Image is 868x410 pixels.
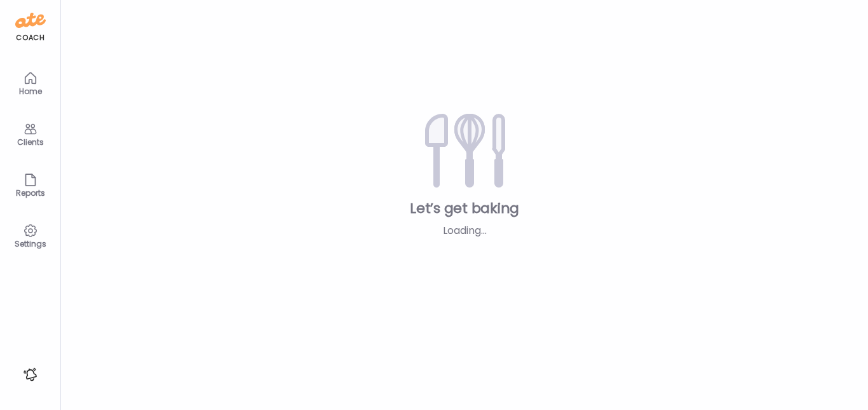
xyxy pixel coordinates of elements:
div: Settings [8,240,53,248]
div: Reports [8,189,53,197]
div: coach [16,32,44,43]
img: ate [15,10,46,31]
div: Home [8,87,53,95]
div: Let’s get baking [81,199,848,218]
div: Loading... [376,223,553,238]
div: Clients [8,138,53,146]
